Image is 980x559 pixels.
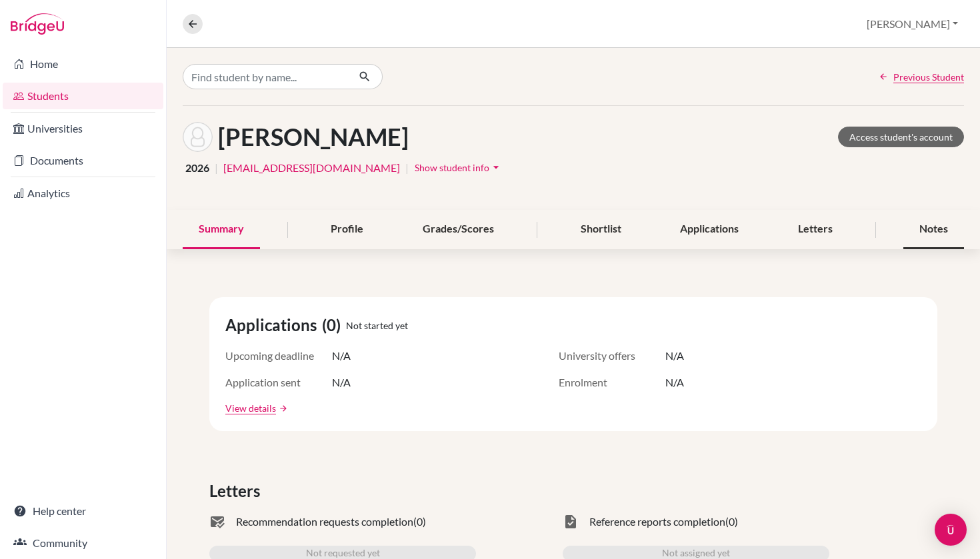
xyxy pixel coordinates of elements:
[3,83,163,109] a: Students
[183,122,213,152] img: Gergely Tóth's avatar
[405,160,409,176] span: |
[861,11,964,37] button: [PERSON_NAME]
[183,210,260,249] div: Summary
[664,210,755,249] div: Applications
[565,210,637,249] div: Shortlist
[225,313,322,337] span: Applications
[225,374,332,390] span: Application sent
[407,210,510,249] div: Grades/Scores
[3,115,163,142] a: Universities
[893,70,964,84] span: Previous Student
[322,313,346,337] span: (0)
[332,374,351,390] span: N/A
[183,64,348,89] input: Find student by name...
[332,348,351,364] span: N/A
[3,147,163,174] a: Documents
[838,127,964,147] a: Access student's account
[223,160,400,176] a: [EMAIL_ADDRESS][DOMAIN_NAME]
[185,160,209,176] span: 2026
[665,348,684,364] span: N/A
[225,401,276,415] a: View details
[589,514,725,530] span: Reference reports completion
[725,514,738,530] span: (0)
[414,157,503,178] button: Show student infoarrow_drop_down
[413,514,426,530] span: (0)
[236,514,413,530] span: Recommendation requests completion
[489,161,503,174] i: arrow_drop_down
[209,479,265,503] span: Letters
[782,210,849,249] div: Letters
[215,160,218,176] span: |
[665,374,684,390] span: N/A
[559,374,665,390] span: Enrolment
[3,51,163,77] a: Home
[346,318,408,332] span: Not started yet
[3,498,163,524] a: Help center
[879,70,964,84] a: Previous Student
[315,210,379,249] div: Profile
[209,514,225,530] span: mark_email_read
[415,162,489,173] span: Show student info
[559,348,665,364] span: University offers
[3,180,163,207] a: Analytics
[276,404,288,413] a: arrow_forward
[11,13,64,35] img: Bridge-U
[563,514,579,530] span: task
[3,530,163,556] a: Community
[903,210,964,249] div: Notes
[935,514,967,546] div: Open Intercom Messenger
[218,123,409,151] h1: [PERSON_NAME]
[225,348,332,364] span: Upcoming deadline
